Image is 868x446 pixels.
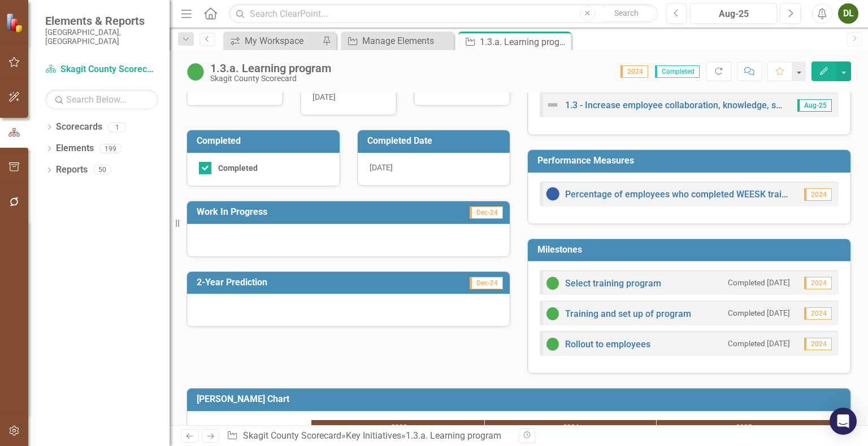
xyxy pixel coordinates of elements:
h3: Work In Progress [197,207,403,217]
div: 1.3.a. Learning program [480,35,568,49]
span: 2024 [804,338,832,350]
div: 2025 [657,420,831,435]
a: Reports [56,164,88,176]
img: On Target [186,63,205,81]
span: Elements & Reports [45,14,158,28]
a: Skagit County Scorecard [45,63,158,76]
a: 1.3 - Increase employee collaboration, knowledge, skills & abilities. [565,100,836,111]
span: 2024 [804,277,832,289]
div: My Workspace [245,34,319,48]
span: Search [614,8,639,17]
small: Completed [DATE] [728,338,790,349]
a: Elements [56,142,94,155]
img: On Target [546,307,559,320]
button: Search [598,6,655,21]
h3: Completed Date [367,136,505,146]
a: Key Initiatives [346,430,401,441]
button: Aug-25 [690,3,777,24]
div: 1.3.a. Learning program [210,62,331,74]
button: DL [838,3,858,24]
h3: [PERSON_NAME] Chart [197,394,845,404]
input: Search Below... [45,90,158,109]
a: Skagit County Scorecard [243,430,341,441]
span: Aug-25 [797,99,832,112]
div: Aug-25 [694,7,773,21]
a: Manage Elements [344,34,451,48]
div: 1 [108,122,126,132]
span: Dec-24 [470,206,503,219]
img: ClearPoint Strategy [6,12,25,32]
img: No Information [546,187,559,201]
h3: Milestones [537,245,845,255]
div: Manage Elements [362,34,451,48]
img: Not Defined [546,98,559,112]
div: Skagit County Scorecard [210,74,331,83]
input: Search ClearPoint... [229,4,657,24]
a: Rollout to employees [565,339,650,350]
h3: 2-Year Prediction [197,277,403,288]
span: Completed [655,65,700,78]
span: Dec-24 [470,277,503,289]
img: On Target [546,276,559,290]
div: 2023 [313,420,485,435]
a: Select training program [565,278,661,289]
div: 1.3.a. Learning program [406,430,501,441]
h3: Completed [197,136,334,146]
div: » » [227,430,510,443]
small: Completed [DATE] [728,277,790,288]
a: Scorecards [56,121,102,134]
a: Percentage of employees who completed WEESK training [565,189,799,200]
a: My Workspace [226,34,319,48]
div: 50 [93,165,111,175]
small: [GEOGRAPHIC_DATA], [GEOGRAPHIC_DATA] [45,28,158,46]
h3: Performance Measures [537,156,845,166]
div: Open Intercom Messenger [830,408,857,435]
div: 199 [99,144,121,153]
a: Training and set up of program [565,308,691,319]
div: 2024 [485,420,657,435]
span: 2024 [804,307,832,320]
small: Completed [DATE] [728,308,790,319]
span: [DATE] [313,92,336,101]
span: 2024 [804,188,832,201]
span: [DATE] [370,163,393,172]
span: 2024 [620,65,648,78]
img: On Target [546,337,559,351]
